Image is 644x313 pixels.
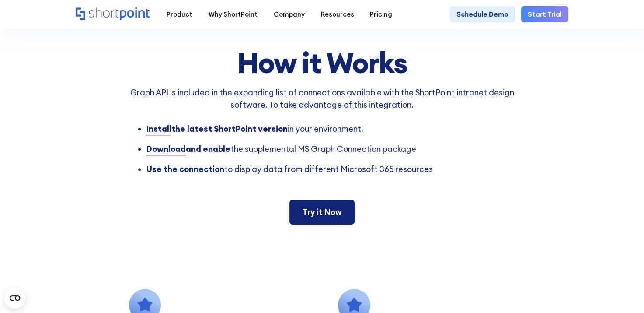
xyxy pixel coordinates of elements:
li: to display data from different Microsoft 365 resources [146,163,515,200]
li: in your environment. [146,123,515,135]
div: Resources [321,10,354,19]
div: Product [167,10,192,19]
strong: Download [146,144,186,154]
a: Schedule Demo [450,6,515,22]
strong: the latest ShortPoint version [171,124,288,134]
a: Try it Now [289,200,355,225]
a: Start Trial [521,6,568,22]
h2: How it Works [129,47,515,79]
a: Download [146,143,186,155]
iframe: Chat Widget [600,271,644,313]
a: Why ShortPoint [201,6,266,22]
strong: and enable [186,144,230,154]
a: Install [146,123,171,135]
p: Graph API is included in the expanding list of connections available with the ShortPoint intranet... [129,87,515,123]
div: Company [274,10,305,19]
a: Company [265,6,313,22]
strong: Install [146,124,171,134]
a: Product [159,6,201,22]
strong: Use the connection [146,164,224,174]
li: the supplemental MS Graph Connection package [146,143,515,155]
button: Open CMP widget [4,288,25,309]
a: Pricing [362,6,400,22]
div: Why ShortPoint [209,10,258,19]
a: Resources [313,6,362,22]
a: Home [76,7,150,21]
div: Pricing [370,10,392,19]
